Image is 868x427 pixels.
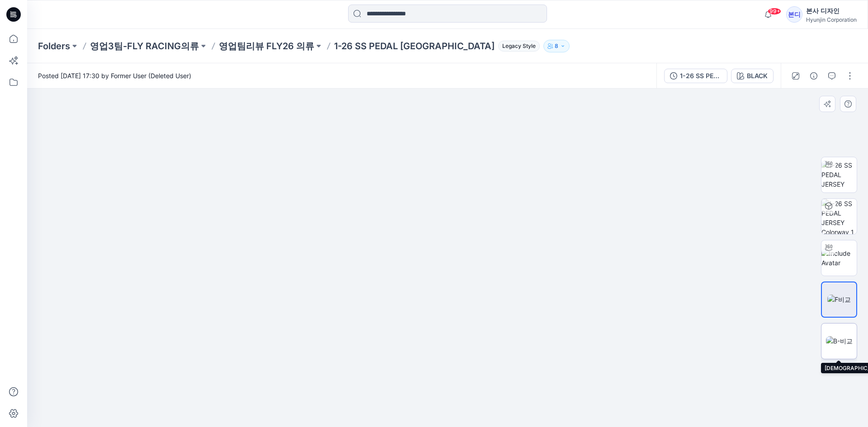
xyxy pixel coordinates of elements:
a: Former User (Deleted User) [111,72,191,80]
a: 영업3팀-FLY RACING의류 [90,40,199,52]
button: 1-26 SS PEDAL [GEOGRAPHIC_DATA] [664,69,727,83]
img: Include Avatar [821,249,857,267]
img: 1-26 SS PEDAL JERSEY Colorway 1 [821,199,857,234]
span: 99+ [768,8,781,15]
span: Legacy Style [498,41,540,52]
a: 영업팀리뷰 FLY26 의류 [219,40,314,52]
div: Hyunjin Corporation [806,16,857,23]
div: 1-26 SS PEDAL [GEOGRAPHIC_DATA] [680,71,722,81]
img: 1-26 SS PEDAL JERSEY [821,160,857,189]
img: B-비교 [826,336,853,346]
p: 8 [555,41,558,51]
div: 본사 디자인 [806,5,857,16]
p: 1-26 SS PEDAL [GEOGRAPHIC_DATA] [334,40,495,52]
div: 본디 [786,6,802,23]
span: Posted [DATE] 17:30 by [38,71,191,80]
button: Legacy Style [495,40,540,52]
button: BLACK [731,69,774,83]
button: Details [807,69,821,83]
div: BLACK [747,71,768,81]
a: Folders [38,40,70,52]
button: 8 [543,40,570,52]
img: F비교 [827,295,851,304]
